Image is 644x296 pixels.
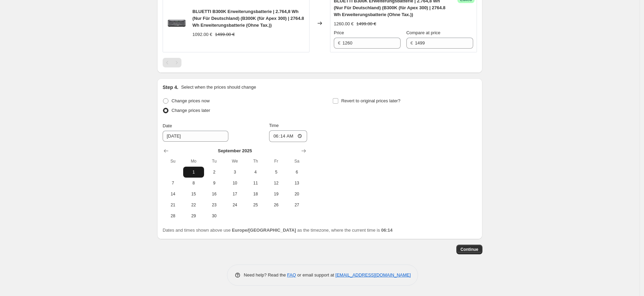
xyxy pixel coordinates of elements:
[204,189,225,200] button: Tuesday September 16 2025
[225,189,245,200] button: Wednesday September 17 2025
[269,123,279,128] span: Time
[266,167,287,178] button: Friday September 5 2025
[207,191,222,197] span: 16
[227,158,242,164] span: We
[204,167,225,178] button: Tuesday September 2 2025
[266,200,287,210] button: Friday September 26 2025
[248,191,263,197] span: 18
[204,210,225,221] button: Tuesday September 30 2025
[287,167,307,178] button: Saturday September 6 2025
[269,169,284,175] span: 5
[186,202,201,208] span: 22
[163,210,183,221] button: Sunday September 28 2025
[204,156,225,167] th: Tuesday
[227,180,242,186] span: 10
[296,272,336,278] span: or email support at
[269,191,284,197] span: 19
[269,202,284,208] span: 26
[356,21,376,27] strike: 1499.00 €
[227,202,242,208] span: 24
[248,202,263,208] span: 25
[411,40,413,46] span: €
[207,213,222,219] span: 30
[163,228,393,233] span: Dates and times shown above use as the timezone, where the current time is
[244,272,287,278] span: Need help? Read the
[172,108,210,113] span: Change prices later
[183,156,204,167] th: Monday
[232,228,296,233] b: Europe/[GEOGRAPHIC_DATA]
[287,156,307,167] th: Saturday
[289,158,304,164] span: Sa
[207,202,222,208] span: 23
[269,158,284,164] span: Fr
[165,191,180,197] span: 14
[183,210,204,221] button: Monday September 29 2025
[165,213,180,219] span: 28
[163,84,178,91] h2: Step 4.
[460,247,478,252] span: Continue
[204,200,225,210] button: Tuesday September 23 2025
[204,178,225,189] button: Tuesday September 9 2025
[245,178,266,189] button: Thursday September 11 2025
[163,131,228,142] input: 8/30/2025
[287,178,307,189] button: Saturday September 13 2025
[225,200,245,210] button: Wednesday September 24 2025
[266,189,287,200] button: Friday September 19 2025
[183,167,204,178] button: Monday September 1 2025
[225,156,245,167] th: Wednesday
[287,200,307,210] button: Saturday September 27 2025
[172,98,210,103] span: Change prices now
[456,245,482,254] button: Continue
[163,123,172,128] span: Date
[192,31,212,38] div: 1092.00 €
[227,191,242,197] span: 17
[163,200,183,210] button: Sunday September 21 2025
[245,167,266,178] button: Thursday September 4 2025
[161,146,171,156] button: Show previous month, August 2025
[287,189,307,200] button: Saturday September 20 2025
[406,30,441,35] span: Compare at price
[207,158,222,164] span: Tu
[186,158,201,164] span: Mo
[334,21,354,27] div: 1260.00 €
[181,84,256,91] p: Select when the prices should change
[227,169,242,175] span: 3
[163,189,183,200] button: Sunday September 14 2025
[266,178,287,189] button: Friday September 12 2025
[165,202,180,208] span: 21
[183,200,204,210] button: Monday September 22 2025
[165,158,180,164] span: Su
[245,189,266,200] button: Thursday September 18 2025
[289,202,304,208] span: 27
[269,130,307,142] input: 12:00
[336,272,411,278] a: [EMAIL_ADDRESS][DOMAIN_NAME]
[186,169,201,175] span: 1
[186,180,201,186] span: 8
[245,200,266,210] button: Thursday September 25 2025
[183,189,204,200] button: Monday September 15 2025
[163,58,181,67] nav: Pagination
[163,178,183,189] button: Sunday September 7 2025
[163,156,183,167] th: Sunday
[289,180,304,186] span: 13
[207,180,222,186] span: 9
[225,167,245,178] button: Wednesday September 3 2025
[289,169,304,175] span: 6
[381,228,392,233] b: 06:14
[192,9,304,28] span: BLUETTI B300K Erweiterungsbatterie | 2.764,8 Wh (Nur Für Deutschland) (B300K (für Apex 300) | 276...
[207,169,222,175] span: 2
[166,13,187,34] img: B300K_1_80x.png
[289,191,304,197] span: 20
[215,31,235,38] strike: 1499.00 €
[183,178,204,189] button: Monday September 8 2025
[341,98,401,103] span: Revert to original prices later?
[248,180,263,186] span: 11
[287,272,296,278] a: FAQ
[266,156,287,167] th: Friday
[225,178,245,189] button: Wednesday September 10 2025
[186,213,201,219] span: 29
[299,146,308,156] button: Show next month, October 2025
[334,30,344,35] span: Price
[248,158,263,164] span: Th
[186,191,201,197] span: 15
